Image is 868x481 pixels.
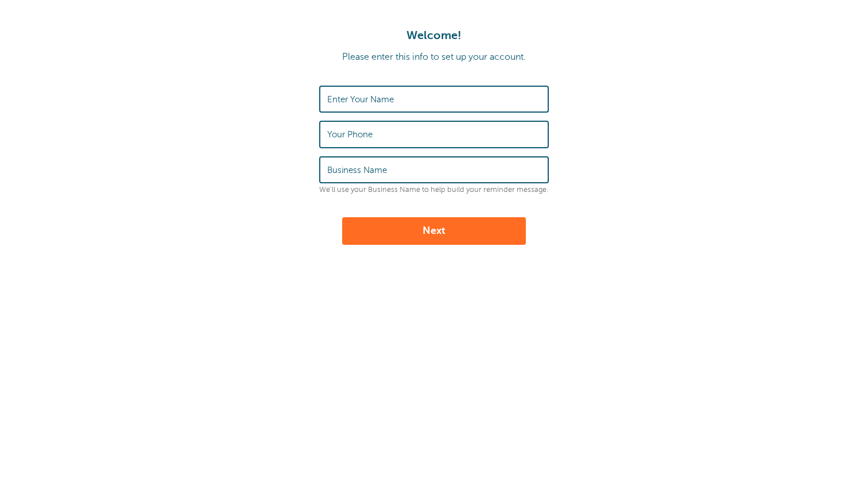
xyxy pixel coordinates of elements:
label: Business Name [327,165,387,175]
p: Please enter this info to set up your account. [11,52,857,63]
h1: Welcome! [11,29,857,43]
button: Next [342,217,526,245]
p: We'll use your Business Name to help build your reminder message. [319,186,549,194]
label: Enter Your Name [327,94,394,105]
label: Your Phone [327,129,373,140]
